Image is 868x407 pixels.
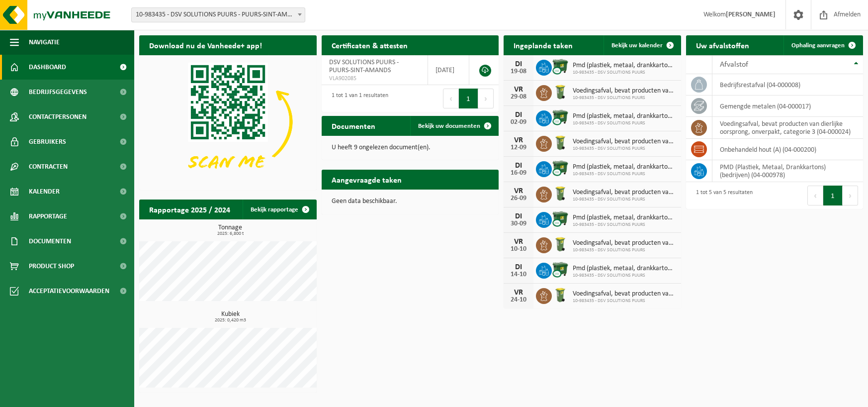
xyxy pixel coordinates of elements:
div: 26-09 [509,195,528,202]
span: 10-983435 - DSV SOLUTIONS PUURS [573,171,676,177]
span: Pmd (plastiek, metaal, drankkartons) (bedrijven) [573,214,676,222]
span: 10-983435 - DSV SOLUTIONS PUURS [573,95,676,101]
h2: Uw afvalstoffen [686,35,759,55]
div: DI [509,212,528,220]
a: Ophaling aanvragen [783,35,862,55]
a: Bekijk rapportage [243,200,316,219]
h2: Ingeplande taken [504,35,583,55]
div: 02-09 [509,119,528,126]
div: 30-09 [509,220,528,227]
div: VR [509,238,528,246]
span: Contracten [29,154,68,179]
span: 10-983435 - DSV SOLUTIONS PUURS [573,298,676,304]
div: VR [509,187,528,195]
td: [DATE] [428,55,469,85]
span: Voedingsafval, bevat producten van dierlijke oorsprong, onverpakt, categorie 3 [573,138,676,146]
img: WB-0140-HPE-GN-50 [552,236,569,253]
img: WB-1100-CU [552,160,569,177]
span: Gebruikers [29,129,66,154]
div: 1 tot 5 van 5 resultaten [691,185,753,206]
td: voedingsafval, bevat producten van dierlijke oorsprong, onverpakt, categorie 3 (04-000024) [712,117,864,139]
img: Download de VHEPlus App [139,55,317,188]
p: U heeft 9 ongelezen document(en). [332,144,489,151]
img: WB-0140-HPE-GN-50 [552,84,569,101]
div: VR [509,86,528,94]
button: 1 [823,186,843,205]
img: WB-1100-CU [552,261,569,278]
span: Bekijk uw documenten [418,123,480,129]
span: 10-983435 - DSV SOLUTIONS PUURS [573,197,676,203]
div: 10-10 [509,246,528,253]
div: 19-08 [509,68,528,75]
img: WB-0140-HPE-GN-50 [552,134,569,151]
button: 1 [459,89,478,108]
div: DI [509,111,528,119]
div: 16-09 [509,170,528,177]
td: onbehandeld hout (A) (04-000200) [712,139,864,160]
span: Pmd (plastiek, metaal, drankkartons) (bedrijven) [573,163,676,171]
a: Bekijk uw documenten [410,116,498,136]
img: WB-1100-CU [552,109,569,126]
div: 1 tot 1 van 1 resultaten [327,88,388,109]
strong: [PERSON_NAME] [726,11,776,18]
span: Afvalstof [720,61,748,69]
span: 10-983435 - DSV SOLUTIONS PUURS - PUURS-SINT-AMANDS [131,7,305,22]
span: Documenten [29,229,71,254]
img: WB-1100-CU [552,58,569,75]
img: WB-0140-HPE-GN-50 [552,287,569,304]
span: Voedingsafval, bevat producten van dierlijke oorsprong, onverpakt, categorie 3 [573,290,676,298]
div: DI [509,60,528,68]
span: Voedingsafval, bevat producten van dierlijke oorsprong, onverpakt, categorie 3 [573,239,676,247]
span: Rapportage [29,204,67,229]
span: DSV SOLUTIONS PUURS - PUURS-SINT-AMANDS [329,59,399,74]
span: Product Shop [29,254,74,279]
p: Geen data beschikbaar. [332,198,489,205]
button: Previous [443,89,459,108]
h2: Download nu de Vanheede+ app! [139,35,272,55]
img: WB-1100-CU [552,210,569,227]
img: WB-0140-HPE-GN-50 [552,185,569,202]
span: Kalender [29,179,60,204]
a: Bekijk uw kalender [604,35,680,55]
span: 10-983435 - DSV SOLUTIONS PUURS - PUURS-SINT-AMANDS [132,8,305,22]
td: bedrijfsrestafval (04-000008) [712,74,864,96]
span: 10-983435 - DSV SOLUTIONS PUURS [573,222,676,228]
span: Pmd (plastiek, metaal, drankkartons) (bedrijven) [573,62,676,70]
span: 10-983435 - DSV SOLUTIONS PUURS [573,247,676,253]
span: 10-983435 - DSV SOLUTIONS PUURS [573,70,676,76]
span: 2025: 0,420 m3 [144,318,317,323]
div: VR [509,289,528,297]
div: DI [509,263,528,271]
span: Voedingsafval, bevat producten van dierlijke oorsprong, onverpakt, categorie 3 [573,189,676,197]
span: Ophaling aanvragen [791,42,845,49]
span: Bedrijfsgegevens [29,80,87,104]
td: gemengde metalen (04-000017) [712,96,864,117]
div: 29-08 [509,94,528,101]
span: Pmd (plastiek, metaal, drankkartons) (bedrijven) [573,112,676,120]
button: Next [843,186,858,205]
span: Bekijk uw kalender [611,42,663,49]
span: 10-983435 - DSV SOLUTIONS PUURS [573,146,676,152]
span: Navigatie [29,30,60,55]
div: 24-10 [509,297,528,304]
span: Pmd (plastiek, metaal, drankkartons) (bedrijven) [573,265,676,273]
span: Contactpersonen [29,104,87,129]
div: VR [509,136,528,144]
span: Dashboard [29,55,66,80]
span: VLA902085 [329,75,421,83]
span: 2025: 6,800 t [144,231,317,236]
h3: Kubiek [144,311,317,323]
h2: Aangevraagde taken [322,170,412,189]
h3: Tonnage [144,224,317,236]
h2: Certificaten & attesten [322,35,418,55]
span: 10-983435 - DSV SOLUTIONS PUURS [573,120,676,126]
div: 12-09 [509,144,528,151]
button: Previous [807,186,823,205]
h2: Rapportage 2025 / 2024 [139,200,240,219]
div: DI [509,162,528,170]
h2: Documenten [322,116,385,135]
span: 10-983435 - DSV SOLUTIONS PUURS [573,273,676,279]
td: PMD (Plastiek, Metaal, Drankkartons) (bedrijven) (04-000978) [712,160,864,182]
span: Voedingsafval, bevat producten van dierlijke oorsprong, onverpakt, categorie 3 [573,87,676,95]
button: Next [478,89,494,108]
